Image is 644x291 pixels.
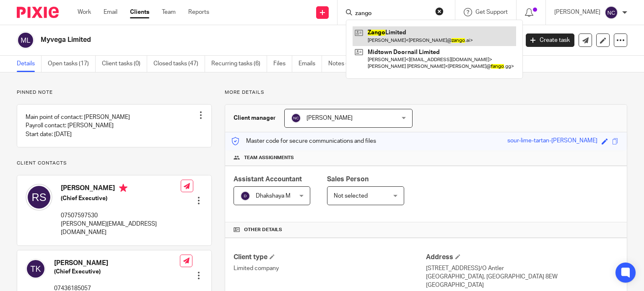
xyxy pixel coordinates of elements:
h4: Address [426,253,618,262]
a: Open tasks (17) [48,56,96,72]
span: Assistant Accountant [234,176,302,183]
a: Work [78,8,91,16]
a: Details [17,56,42,72]
a: Recurring tasks (6) [211,56,267,72]
h5: (Chief Executive) [54,268,180,276]
p: 07507597530 [61,211,181,220]
a: Client tasks (0) [102,56,147,72]
img: svg%3E [26,184,52,211]
a: Reports [188,8,209,16]
p: More details [225,89,627,96]
h3: Client manager [234,114,276,122]
span: Not selected [334,193,368,199]
img: svg%3E [291,113,301,123]
a: Create task [526,33,574,47]
a: Files [273,56,292,72]
img: svg%3E [240,191,250,201]
div: sour-lime-tartan-[PERSON_NAME] [507,136,597,146]
input: Search [354,10,430,18]
button: Clear [435,7,444,15]
a: Emails [299,56,322,72]
p: [PERSON_NAME] [554,8,600,16]
h4: [PERSON_NAME] [54,259,180,268]
h2: Myvega Limited [41,36,419,44]
span: Dhakshaya M [256,193,291,199]
a: Clients [130,8,149,16]
img: svg%3E [26,259,46,279]
p: [STREET_ADDRESS]/O Antler [426,264,618,273]
a: Closed tasks (47) [153,56,205,72]
p: [GEOGRAPHIC_DATA], [GEOGRAPHIC_DATA] 8EW [426,273,618,281]
span: [PERSON_NAME] [306,115,353,121]
img: Pixie [17,7,59,18]
span: Get Support [475,9,508,15]
p: Master code for secure communications and files [231,137,376,145]
span: Team assignments [244,155,294,161]
h5: (Chief Executive) [61,194,181,203]
a: Team [162,8,176,16]
h4: [PERSON_NAME] [61,184,181,194]
span: Other details [244,227,282,233]
a: Notes (2) [328,56,359,72]
i: Primary [119,184,127,192]
p: [PERSON_NAME][EMAIL_ADDRESS][DOMAIN_NAME] [61,220,181,237]
img: svg%3E [17,31,34,49]
p: Client contacts [17,160,212,167]
span: Sales Person [327,176,369,183]
p: Pinned note [17,89,212,96]
img: svg%3E [605,6,618,19]
p: [GEOGRAPHIC_DATA] [426,281,618,289]
p: Limited company [234,264,426,273]
h4: Client type [234,253,426,262]
a: Email [104,8,117,16]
